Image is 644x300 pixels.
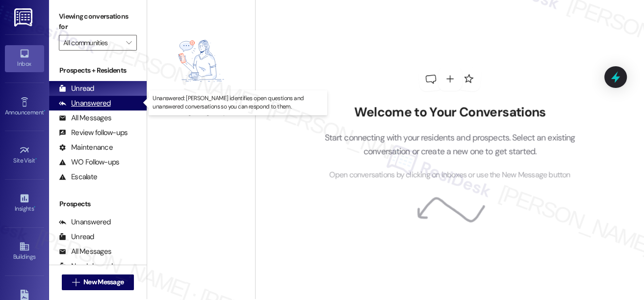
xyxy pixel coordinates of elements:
[49,65,147,76] div: Prospects + Residents
[59,232,94,242] div: Unread
[49,199,147,209] div: Prospects
[59,98,111,109] div: Unanswered
[59,217,111,227] div: Unanswered
[59,128,128,138] div: Review follow-ups
[59,261,116,272] div: New Inbounds
[14,8,34,27] img: ResiDesk Logo
[59,83,94,94] div: Unread
[35,156,37,163] span: •
[5,190,44,217] a: Insights •
[5,45,44,72] a: Inbox
[44,108,45,114] span: •
[126,39,131,47] i: 
[63,35,121,51] input: All communities
[329,169,570,181] span: Open conversations by clicking on inboxes or use the New Message button
[59,113,111,123] div: All Messages
[59,9,137,35] label: Viewing conversations for
[34,204,35,211] span: •
[309,131,590,159] p: Start connecting with your residents and prospects. Select an existing conversation or create a n...
[59,246,111,257] div: All Messages
[83,277,124,287] span: New Message
[5,142,44,168] a: Site Visit •
[161,31,241,91] img: empty-state
[309,105,590,121] h2: Welcome to Your Conversations
[5,238,44,265] a: Buildings
[72,278,79,286] i: 
[62,274,134,290] button: New Message
[59,172,97,182] div: Escalate
[153,94,323,111] p: Unanswered: [PERSON_NAME] identifies open questions and unanswered conversations so you can respo...
[59,142,113,153] div: Maintenance
[59,157,119,167] div: WO Follow-ups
